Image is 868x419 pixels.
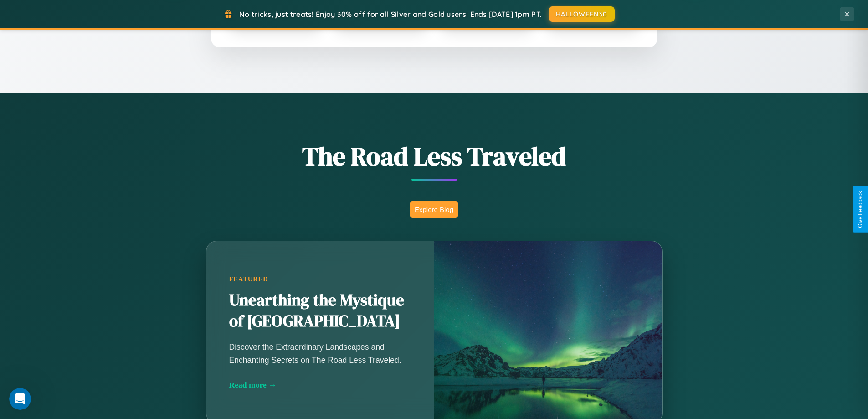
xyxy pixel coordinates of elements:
div: Give Feedback [857,191,863,228]
div: Read more → [229,380,411,390]
iframe: Intercom live chat [9,388,31,410]
button: Explore Blog [410,201,458,218]
p: Discover the Extraordinary Landscapes and Enchanting Secrets on The Road Less Traveled. [229,341,411,366]
h2: Unearthing the Mystique of [GEOGRAPHIC_DATA] [229,290,411,332]
h1: The Road Less Traveled [161,139,708,174]
div: Featured [229,275,411,283]
button: HALLOWEEN30 [549,6,615,22]
span: No tricks, just treats! Enjoy 30% off for all Silver and Gold users! Ends [DATE] 1pm PT. [239,10,542,19]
